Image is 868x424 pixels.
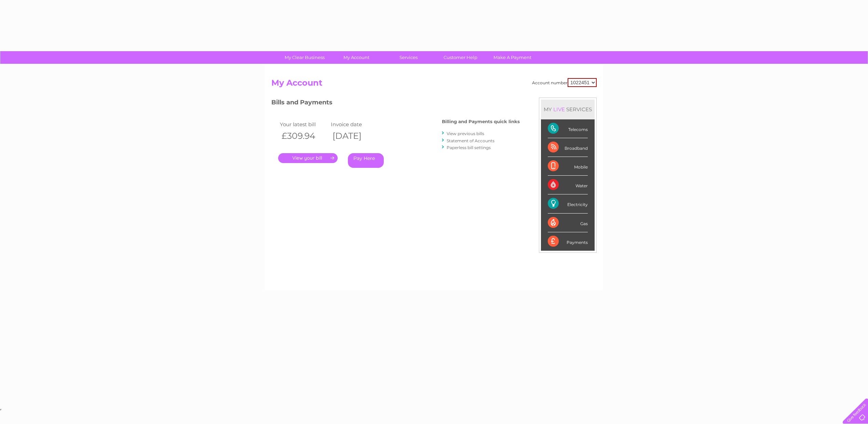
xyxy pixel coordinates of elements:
div: MY SERVICES [541,100,595,119]
div: Broadband [548,138,588,157]
div: Account number [532,78,597,87]
a: Customer Help [432,51,489,64]
a: Services [380,51,437,64]
div: Telecoms [548,119,588,138]
th: [DATE] [329,129,380,143]
td: Invoice date [329,120,380,129]
th: £309.94 [278,129,329,143]
div: Electricity [548,194,588,213]
h3: Bills and Payments [271,98,520,109]
a: Statement of Accounts [447,138,494,143]
td: Your latest bill [278,120,329,129]
a: My Clear Business [276,51,333,64]
div: Water [548,176,588,194]
div: LIVE [552,106,566,113]
a: . [278,153,338,163]
div: Gas [548,214,588,232]
div: Mobile [548,157,588,176]
div: Payments [548,232,588,251]
a: My Account [328,51,385,64]
a: Make A Payment [484,51,541,64]
h2: My Account [271,78,597,91]
a: Paperless bill settings [447,145,491,150]
h4: Billing and Payments quick links [442,119,520,124]
a: Pay Here [348,153,384,168]
a: View previous bills [447,131,484,136]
